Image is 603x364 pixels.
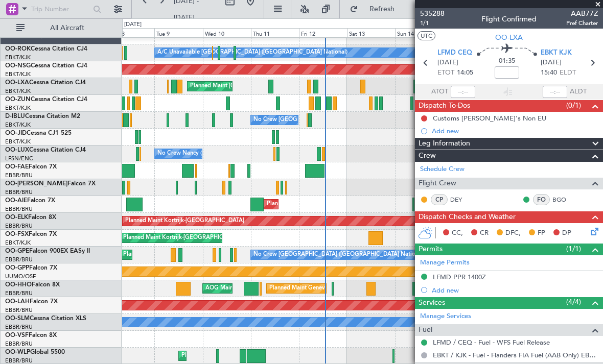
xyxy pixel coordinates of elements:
[566,100,581,111] span: (0/1)
[418,31,435,40] button: UTC
[5,231,57,237] a: OO-FSXFalcon 7X
[505,228,521,238] span: DFC,
[480,228,489,238] span: CR
[419,244,443,255] span: Permits
[5,138,31,145] a: EBKT/KJK
[420,164,465,175] a: Schedule Crew
[562,228,571,238] span: DP
[420,19,445,28] span: 1/1
[253,112,425,128] div: No Crew [GEOGRAPHIC_DATA] ([GEOGRAPHIC_DATA] National)
[419,150,436,162] span: Crew
[420,258,470,268] a: Manage Permits
[5,239,31,247] a: EBKT/KJK
[437,58,458,68] span: [DATE]
[431,87,448,97] span: ATOT
[433,114,546,123] div: Customs [PERSON_NAME]'s Non EU
[267,197,428,212] div: Planned Maint [GEOGRAPHIC_DATA] ([GEOGRAPHIC_DATA])
[5,198,27,204] span: OO-AIE
[5,46,87,52] a: OO-ROKCessna Citation CJ4
[5,332,57,338] a: OO-VSFFalcon 8X
[123,247,308,262] div: Planned Maint [GEOGRAPHIC_DATA] ([GEOGRAPHIC_DATA] National)
[457,68,473,78] span: 14:05
[31,2,90,17] input: Trip Number
[345,1,406,17] button: Refresh
[499,56,515,66] span: 01:35
[5,80,29,86] span: OO-LXA
[5,181,96,187] a: OO-[PERSON_NAME]Falcon 7X
[5,248,90,254] a: OO-GPEFalcon 900EX EASy II
[5,231,29,237] span: OO-FSX
[5,54,31,61] a: EBKT/KJK
[299,28,347,37] div: Fri 12
[5,282,60,288] a: OO-HHOFalcon 8X
[5,306,33,314] a: EBBR/BRU
[5,222,33,230] a: EBBR/BRU
[450,195,473,204] a: DEY
[451,86,475,98] input: --:--
[5,104,31,112] a: EBKT/KJK
[432,127,598,135] div: Add new
[538,228,545,238] span: FP
[5,63,31,69] span: OO-NSG
[5,332,29,338] span: OO-VSF
[395,28,443,37] div: Sun 14
[419,297,445,309] span: Services
[5,316,86,322] a: OO-SLMCessna Citation XLS
[5,181,67,187] span: OO-[PERSON_NAME]
[203,28,251,37] div: Wed 10
[5,256,33,263] a: EBBR/BRU
[360,6,403,13] span: Refresh
[5,349,30,355] span: OO-WLP
[566,244,581,254] span: (1/1)
[123,230,242,246] div: Planned Maint Kortrijk-[GEOGRAPHIC_DATA]
[5,299,58,305] a: OO-LAHFalcon 7X
[5,340,33,348] a: EBBR/BRU
[419,138,470,150] span: Leg Information
[11,20,111,36] button: All Aircraft
[433,338,550,347] a: LFMD / CEQ - Fuel - WFS Fuel Release
[157,146,218,161] div: No Crew Nancy (Essey)
[5,273,36,280] a: UUMO/OSF
[5,164,29,170] span: OO-FAE
[5,265,29,271] span: OO-GPP
[5,147,86,153] a: OO-LUXCessna Citation CJ4
[5,205,33,213] a: EBBR/BRU
[5,164,57,170] a: OO-FAEFalcon 7X
[552,195,575,204] a: BGO
[432,286,598,295] div: Add new
[5,96,31,103] span: OO-ZUN
[420,311,471,322] a: Manage Services
[5,130,27,136] span: OO-JID
[181,348,235,363] div: Planned Maint Liege
[570,87,587,97] span: ALDT
[566,8,598,19] span: AAB77Z
[5,289,33,297] a: EBBR/BRU
[5,299,30,305] span: OO-LAH
[419,178,456,189] span: Flight Crew
[495,32,523,43] span: OO-LXA
[481,14,537,25] div: Flight Confirmed
[533,194,550,205] div: FO
[541,58,562,68] span: [DATE]
[5,155,33,162] a: LFSN/ENC
[124,20,142,29] div: [DATE]
[5,63,87,69] a: OO-NSGCessna Citation CJ4
[5,323,33,331] a: EBBR/BRU
[125,213,244,229] div: Planned Maint Kortrijk-[GEOGRAPHIC_DATA]
[347,28,395,37] div: Sat 13
[5,214,28,221] span: OO-ELK
[205,281,329,296] div: AOG Maint [US_STATE] ([GEOGRAPHIC_DATA])
[5,80,86,86] a: OO-LXACessna Citation CJ4
[566,297,581,307] span: (4/4)
[541,68,557,78] span: 15:40
[157,45,347,60] div: A/C Unavailable [GEOGRAPHIC_DATA] ([GEOGRAPHIC_DATA] National)
[154,28,202,37] div: Tue 9
[437,48,472,58] span: LFMD CEQ
[106,28,154,37] div: Mon 8
[5,349,65,355] a: OO-WLPGlobal 5500
[5,70,31,78] a: EBKT/KJK
[5,147,29,153] span: OO-LUX
[452,228,463,238] span: CC,
[541,48,572,58] span: EBKT KJK
[5,87,31,95] a: EBKT/KJK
